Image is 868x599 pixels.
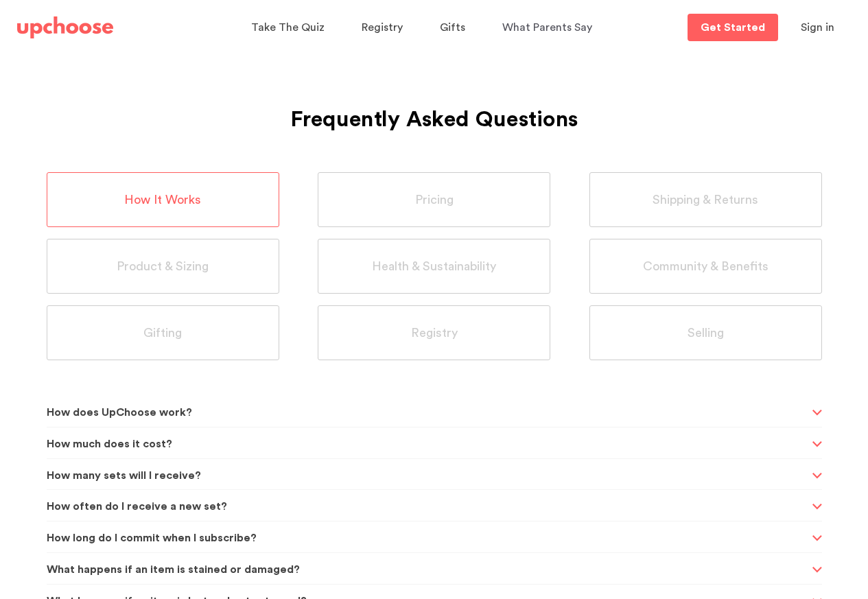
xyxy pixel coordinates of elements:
[362,22,403,33] span: Registry
[17,16,113,38] img: UpChoose
[801,22,834,33] span: Sign in
[143,325,182,341] span: Gifting
[47,459,808,493] span: How many sets will I receive?
[688,14,778,41] a: Get Started
[47,553,808,587] span: What happens if an item is stained or damaged?
[362,14,407,41] a: Registry
[784,14,852,41] button: Sign in
[251,14,329,41] a: Take The Quiz
[47,490,808,524] span: How often do I receive a new set?
[47,396,808,430] span: How does UpChoose work?
[117,259,209,274] span: Product & Sizing
[415,192,454,208] span: Pricing
[124,192,201,208] span: How It Works
[440,14,469,41] a: Gifts
[440,22,465,33] span: Gifts
[502,14,596,41] a: What Parents Say
[502,22,592,33] span: What Parents Say
[47,521,808,555] span: How long do I commit when I subscribe?
[643,259,769,274] span: Community & Benefits
[372,259,496,274] span: Health & Sustainability
[47,427,808,461] span: How much does it cost?
[251,22,325,33] span: Take The Quiz
[688,325,724,341] span: Selling
[701,22,765,33] p: Get Started
[47,73,822,137] h1: Frequently Asked Questions
[17,14,113,42] a: UpChoose
[411,325,458,341] span: Registry
[653,192,758,208] span: Shipping & Returns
